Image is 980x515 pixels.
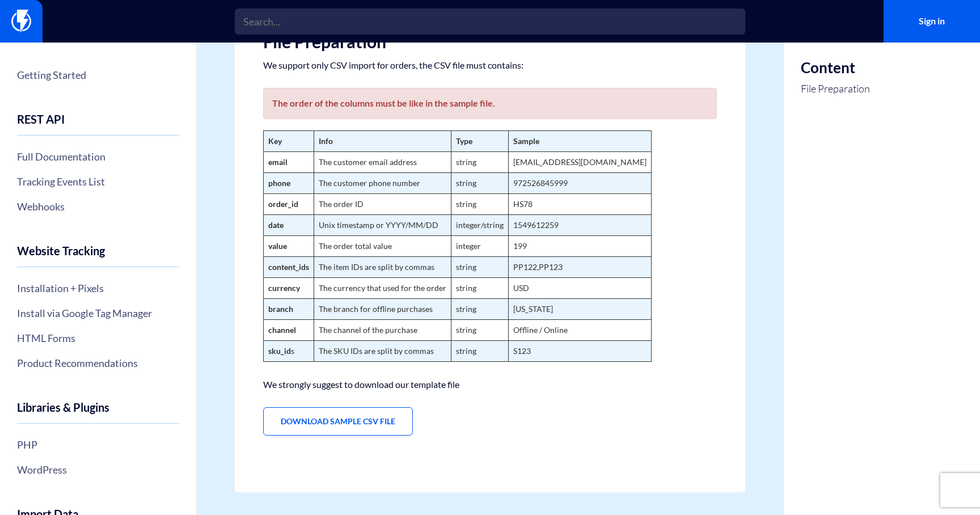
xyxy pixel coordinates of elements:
[456,136,472,146] strong: Type
[17,353,179,373] a: Product Recommendations
[451,173,509,194] td: string
[268,241,287,251] strong: value
[509,236,652,257] td: 199
[509,215,652,236] td: 1549612259
[268,220,284,230] strong: date
[268,346,291,356] strong: sku_id
[451,320,509,341] td: string
[17,65,179,85] a: Getting Started
[451,215,509,236] td: integer/string
[17,244,179,267] h4: Website Tracking
[509,341,652,362] td: S123
[509,173,652,194] td: 972526845999
[314,320,451,341] td: The channel of the purchase
[17,172,179,191] a: Tracking Events List
[17,113,179,136] h4: REST API
[17,147,179,166] a: Full Documentation
[268,325,296,335] strong: channel
[264,341,314,362] td: s
[314,299,451,320] td: The branch for offline purchases
[268,283,300,293] strong: currency
[509,194,652,215] td: HS78
[314,194,451,215] td: The order ID
[513,136,539,146] strong: Sample
[272,98,495,108] b: The order of the columns must be like in the sample file.
[314,278,451,299] td: The currency that used for the order
[314,341,451,362] td: The SKU IDs are split by commas
[263,407,413,436] a: Download Sample CSV File
[314,152,451,173] td: The customer email address
[17,197,179,216] a: Webhooks
[17,303,179,323] a: Install via Google Tag Manager
[263,60,717,71] p: We support only CSV import for orders, the CSV file must contains:
[319,136,333,146] strong: Info
[235,9,745,35] input: Search...
[314,236,451,257] td: The order total value
[268,178,290,188] strong: phone
[268,157,288,167] strong: email
[509,299,652,320] td: [US_STATE]
[17,278,179,298] a: Installation + Pixels
[451,299,509,320] td: string
[314,257,451,278] td: The item IDs are split by commas
[314,215,451,236] td: Unix timestamp or YYYY/MM/DD
[263,379,717,390] p: We strongly suggest to download our template file
[17,328,179,348] a: HTML Forms
[451,152,509,173] td: string
[268,136,282,146] strong: Key
[268,199,298,209] strong: order_id
[509,152,652,173] td: [EMAIL_ADDRESS][DOMAIN_NAME]
[451,278,509,299] td: string
[268,262,309,272] strong: content_ids
[314,173,451,194] td: The customer phone number
[509,278,652,299] td: USD
[801,82,870,96] a: File Preparation
[509,257,652,278] td: PP122,PP123
[17,435,179,454] a: PHP
[268,304,293,314] strong: branch
[451,194,509,215] td: string
[451,257,509,278] td: string
[451,341,509,362] td: string
[17,460,179,479] a: WordPress
[17,401,179,424] h4: Libraries & Plugins
[509,320,652,341] td: Offline / Online
[451,236,509,257] td: integer
[263,32,717,51] h2: File Preparation
[801,60,870,76] h3: Content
